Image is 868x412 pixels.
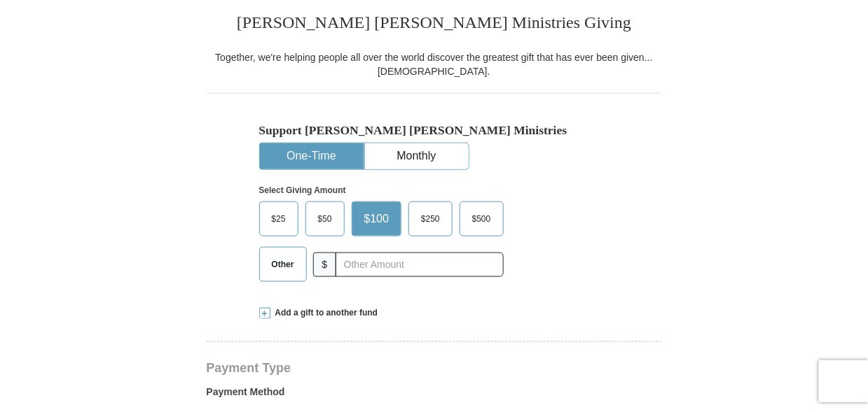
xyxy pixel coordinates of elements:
[313,253,337,277] span: $
[265,208,293,229] span: $25
[465,208,498,229] span: $500
[357,208,397,229] span: $100
[207,50,662,78] div: Together, we're helping people all over the world discover the greatest gift that has ever been g...
[259,185,346,195] strong: Select Giving Amount
[207,362,662,374] h4: Payment Type
[259,123,609,138] h5: Support [PERSON_NAME] [PERSON_NAME] Ministries
[414,208,447,229] span: $250
[311,208,339,229] span: $50
[270,307,378,319] span: Add a gift to another fund
[265,254,301,275] span: Other
[336,253,503,277] input: Other Amount
[365,143,469,169] button: Monthly
[207,385,662,406] label: Payment Method
[260,143,364,169] button: One-Time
